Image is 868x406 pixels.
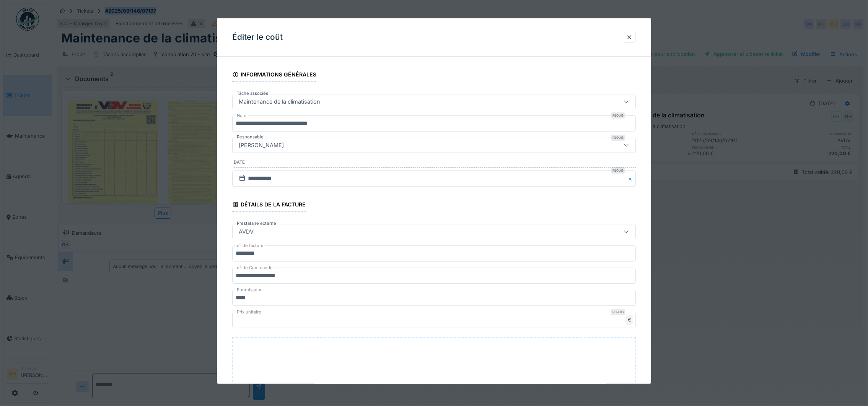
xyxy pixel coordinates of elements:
[235,287,263,293] label: Fournisseur
[235,134,265,140] label: Responsable
[232,69,316,82] div: Informations générales
[235,112,248,119] label: Nom
[611,135,625,141] div: Requis
[236,97,323,106] div: Maintenance de la climatisation
[236,141,287,149] div: [PERSON_NAME]
[232,199,306,212] div: Détails de la facture
[235,220,278,227] label: Prestataire externe
[236,227,257,236] div: AVDV
[626,315,633,325] div: €
[235,242,265,249] label: n° de facture
[611,167,625,174] div: Requis
[234,159,636,167] label: Date
[235,309,263,315] label: Prix unitaire
[611,309,625,315] div: Requis
[627,171,636,187] button: Close
[235,90,270,97] label: Tâche associée
[611,112,625,119] div: Requis
[232,32,283,42] h3: Éditer le coût
[235,265,274,271] label: n° de Commande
